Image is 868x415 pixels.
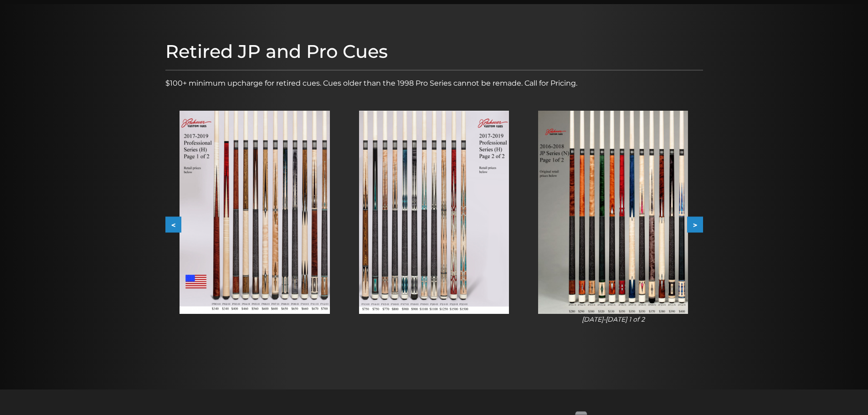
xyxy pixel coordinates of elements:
button: < [165,217,181,233]
button: > [687,217,703,233]
p: $100+ minimum upcharge for retired cues. Cues older than the 1998 Pro Series cannot be remade. Ca... [165,78,703,89]
div: Carousel Navigation [165,217,703,233]
i: [DATE]-[DATE] 1 of 2 [582,315,645,323]
h1: Retired JP and Pro Cues [165,41,703,62]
